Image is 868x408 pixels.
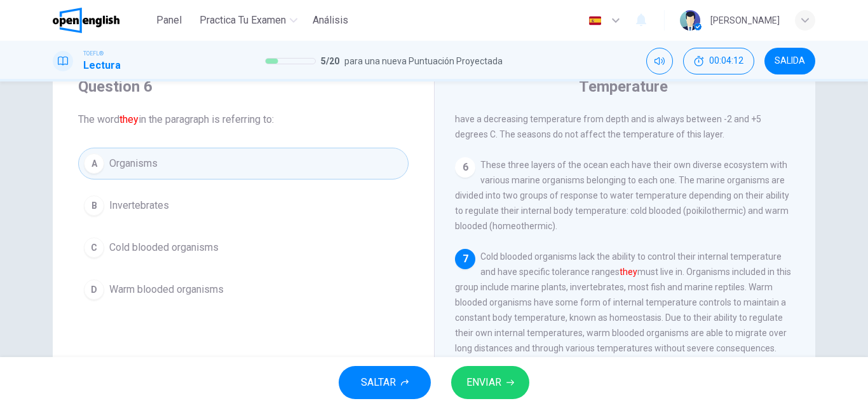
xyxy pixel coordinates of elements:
div: 7 [455,249,475,269]
div: D [84,279,104,300]
span: These three layers of the ocean each have their own diverse ecosystem with various marine organis... [455,160,789,231]
img: OpenEnglish logo [53,8,119,33]
img: Profile picture [680,10,700,31]
span: TOEFL® [83,49,104,58]
span: Warm blooded organisms [109,282,224,297]
button: Panel [149,9,189,32]
span: Cold blooded organisms [109,240,219,255]
span: 5 / 20 [321,53,339,69]
button: AOrganisms [78,148,409,179]
button: CCold blooded organisms [78,232,409,264]
div: Silenciar [646,48,673,74]
span: Invertebrates [109,198,169,213]
span: SALIDA [775,56,805,66]
img: es [587,16,603,25]
div: Ocultar [683,48,754,74]
span: ENVIAR [466,374,501,391]
button: SALTAR [339,366,431,399]
span: Practica tu examen [200,13,286,28]
div: A [84,153,104,174]
h4: Temperature [579,76,668,97]
font: they [620,267,637,277]
span: SALTAR [361,374,396,391]
button: Practica tu examen [194,9,302,32]
font: they [119,113,139,125]
button: SALIDA [764,48,815,74]
div: 6 [455,157,475,178]
span: Organisms [109,156,158,171]
button: 00:04:12 [683,48,754,74]
a: OpenEnglish logo [53,8,149,33]
div: C [84,237,104,258]
button: BInvertebrates [78,190,409,222]
span: para una nueva Puntuación Proyectada [344,53,503,69]
div: [PERSON_NAME] [710,13,780,28]
div: B [84,195,104,216]
h4: Question 6 [78,76,409,97]
button: ENVIAR [451,366,529,399]
span: 00:04:12 [709,56,743,66]
button: DWarm blooded organisms [78,274,409,306]
button: Análisis [308,9,353,32]
span: Análisis [313,13,348,28]
span: The word in the paragraph is referring to: [78,112,409,127]
h1: Lectura [83,58,121,73]
span: Panel [156,13,182,28]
